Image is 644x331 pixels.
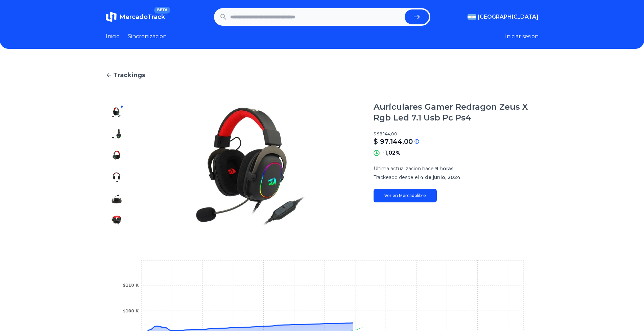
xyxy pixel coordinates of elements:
img: Auriculares Gamer Redragon Zeus X Rgb Led 7.1 Usb Pc Ps4 [111,194,122,204]
img: Auriculares Gamer Redragon Zeus X Rgb Led 7.1 Usb Pc Ps4 [141,102,360,231]
img: Auriculares Gamer Redragon Zeus X Rgb Led 7.1 Usb Pc Ps4 [111,150,122,161]
span: BETA [154,7,170,14]
p: -1,02% [382,149,401,157]
span: [GEOGRAPHIC_DATA] [478,13,539,21]
tspan: $100 K [123,309,139,313]
a: MercadoTrackBETA [106,12,165,22]
button: Iniciar sesion [505,32,539,41]
img: Auriculares Gamer Redragon Zeus X Rgb Led 7.1 Usb Pc Ps4 [111,172,122,183]
a: Sincronizacion [128,32,167,41]
span: Trackings [113,70,145,80]
span: MercadoTrack [119,13,165,21]
img: Argentina [468,14,476,20]
a: Inicio [106,32,120,41]
span: 9 horas [435,165,454,172]
span: 4 de junio, 2024 [420,174,460,180]
img: Auriculares Gamer Redragon Zeus X Rgb Led 7.1 Usb Pc Ps4 [111,107,122,118]
a: Trackings [106,70,539,80]
span: Ultima actualizacion hace [374,165,434,172]
tspan: $110 K [123,283,139,288]
h1: Auriculares Gamer Redragon Zeus X Rgb Led 7.1 Usb Pc Ps4 [374,102,539,123]
img: Auriculares Gamer Redragon Zeus X Rgb Led 7.1 Usb Pc Ps4 [111,129,122,139]
img: MercadoTrack [106,12,117,22]
span: Trackeado desde el [374,174,419,180]
p: $ 97.144,00 [374,137,413,146]
img: Auriculares Gamer Redragon Zeus X Rgb Led 7.1 Usb Pc Ps4 [111,215,122,226]
button: [GEOGRAPHIC_DATA] [468,13,539,21]
p: $ 98.144,00 [374,131,539,137]
a: Ver en Mercadolibre [374,189,437,202]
